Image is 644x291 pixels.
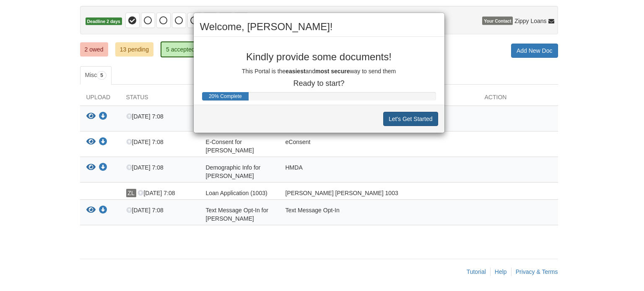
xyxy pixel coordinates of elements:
b: easiest [286,68,305,75]
h2: Welcome, [PERSON_NAME]! [200,21,438,32]
div: Progress Bar [202,92,249,100]
p: Ready to start? [200,80,438,88]
p: Kindly provide some documents! [200,52,438,62]
button: Let's Get Started [383,112,438,126]
b: most secure [315,68,350,75]
p: This Portal is the and way to send them [200,67,438,75]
